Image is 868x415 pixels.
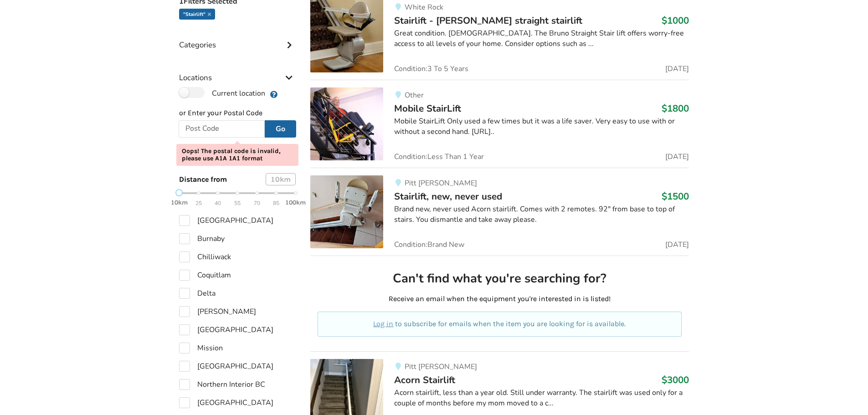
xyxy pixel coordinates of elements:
a: mobility-mobile stairlift OtherMobile StairLift$1800Mobile StairLift Only used a few times but it... [310,80,689,168]
div: Mobile StairLift Only used a few times but it was a life saver. Very easy to use with or without ... [394,116,689,137]
h3: $1500 [662,190,689,202]
span: Mobile StairLift [394,102,461,115]
p: or Enter your Postal Code [179,108,296,118]
span: Pitt [PERSON_NAME] [405,178,477,188]
span: 70 [254,198,260,209]
label: Chilliwack [179,251,231,262]
label: Coquitlam [179,270,231,281]
img: mobility-stairlift, new, never used [310,175,383,248]
span: [DATE] [665,65,689,72]
label: [GEOGRAPHIC_DATA] [179,215,273,226]
label: Burnaby [179,233,225,244]
span: Distance from [179,175,227,184]
strong: 10km [171,199,188,206]
span: Stairlift - [PERSON_NAME] straight stairlift [394,14,582,27]
p: to subscribe for emails when the item you are looking for is available. [329,319,671,329]
span: Acorn Stairlift [394,374,455,386]
label: Northern Interior BC [179,379,265,390]
span: Stairlift, new, never used [394,190,502,203]
div: Brand new, never used Acorn stairlift. Comes with 2 remotes. 92" from base to top of stairs. You ... [394,204,689,225]
div: Oops! The postal code is invalid, please use A1A 1A1 format [176,144,298,166]
span: 40 [215,198,221,209]
p: Receive an email when the equipment you're interested in is listed! [318,294,682,304]
div: Acorn stairlift, less than a year old. Still under warranty. The stairlift was used only for a co... [394,388,689,409]
label: Delta [179,288,216,299]
input: Post Code [179,120,265,138]
span: Condition: Brand New [394,241,464,248]
h3: $1000 [662,15,689,26]
label: [GEOGRAPHIC_DATA] [179,361,273,372]
label: Mission [179,343,223,354]
h3: $1800 [662,102,689,114]
span: 25 [195,198,202,209]
label: [GEOGRAPHIC_DATA] [179,397,273,408]
label: [PERSON_NAME] [179,306,256,317]
div: Categories [179,22,296,54]
div: Locations [179,55,296,87]
span: Condition: Less Than 1 Year [394,153,484,160]
a: mobility-stairlift, new, never used Pitt [PERSON_NAME]Stairlift, new, never used$1500Brand new, n... [310,168,689,256]
span: 85 [273,198,279,209]
span: White Rock [405,2,443,12]
h3: $3000 [662,374,689,386]
span: 55 [234,198,241,209]
strong: 100km [285,199,306,206]
a: Log in [373,319,393,328]
img: mobility-mobile stairlift [310,87,383,160]
button: Go [265,120,296,138]
label: Current location [179,87,265,99]
h2: Can't find what you're searching for? [318,271,682,287]
div: Great condition. [DEMOGRAPHIC_DATA]. The Bruno Straight Stair lift offers worry-free access to al... [394,28,689,49]
div: 10 km [266,173,296,185]
span: [DATE] [665,241,689,248]
span: Other [405,90,424,100]
span: Pitt [PERSON_NAME] [405,362,477,372]
label: [GEOGRAPHIC_DATA] [179,324,273,335]
div: "stairlift" [179,9,215,20]
span: Condition: 3 To 5 Years [394,65,468,72]
span: [DATE] [665,153,689,160]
